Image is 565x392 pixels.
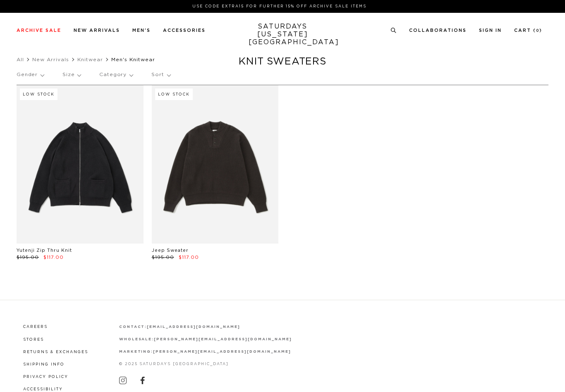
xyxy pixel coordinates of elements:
[479,28,502,33] a: Sign In
[23,375,68,379] a: Privacy Policy
[17,28,61,33] a: Archive Sale
[23,350,88,354] a: Returns & Exchanges
[99,65,133,84] p: Category
[23,387,63,391] a: Accessibility
[17,57,24,62] a: All
[119,350,153,354] strong: marketing:
[119,337,154,341] strong: wholesale:
[43,255,64,260] span: $117.00
[147,325,240,329] a: [EMAIL_ADDRESS][DOMAIN_NAME]
[32,57,69,62] a: New Arrivals
[249,23,317,46] a: SATURDAYS[US_STATE][GEOGRAPHIC_DATA]
[77,57,103,62] a: Knitwear
[119,325,147,329] strong: contact:
[151,65,170,84] p: Sort
[17,248,72,253] a: Yutenji Zip Thru Knit
[536,29,539,33] small: 0
[62,65,81,84] p: Size
[111,57,155,62] span: Men's Knitwear
[155,88,193,100] div: Low Stock
[152,255,174,260] span: $195.00
[152,248,189,253] a: Jeep Sweater
[23,338,44,342] a: Stores
[179,255,199,260] span: $117.00
[153,350,291,354] a: [PERSON_NAME][EMAIL_ADDRESS][DOMAIN_NAME]
[74,28,120,33] a: New Arrivals
[23,363,65,366] a: Shipping Info
[17,65,44,84] p: Gender
[514,28,542,33] a: Cart (0)
[132,28,151,33] a: Men's
[17,255,39,260] span: $195.00
[119,361,292,367] p: © 2025 Saturdays [GEOGRAPHIC_DATA]
[163,28,206,33] a: Accessories
[154,337,292,341] a: [PERSON_NAME][EMAIL_ADDRESS][DOMAIN_NAME]
[409,28,467,33] a: Collaborations
[20,88,57,100] div: Low Stock
[23,325,48,329] a: Careers
[20,3,539,10] p: Use Code EXTRA15 for Further 15% Off Archive Sale Items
